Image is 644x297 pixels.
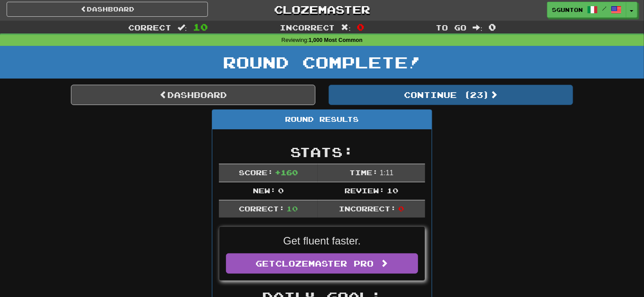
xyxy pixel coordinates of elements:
span: : [341,24,351,31]
span: : [473,24,483,31]
span: + 160 [275,168,298,177]
strong: 1,000 Most Common [309,37,363,43]
h2: Stats: [219,145,425,159]
a: sgunton / [547,2,626,18]
h1: Round Complete! [3,53,641,71]
span: Review: [344,186,385,195]
span: To go [436,23,467,32]
span: 10 [387,186,398,195]
span: sgunton [552,6,583,14]
span: Score: [239,168,273,177]
span: Incorrect: [339,204,396,213]
p: Get fluent faster. [226,233,418,248]
span: : [178,24,187,31]
a: GetClozemaster Pro [226,253,418,274]
div: Round Results [212,110,432,129]
span: 10 [193,22,208,32]
span: 0 [278,186,284,195]
a: Clozemaster [221,2,422,17]
span: Clozemaster Pro [276,259,374,268]
span: 0 [489,22,496,32]
span: 0 [357,22,364,32]
span: Correct [128,23,171,32]
button: Continue (23) [329,85,573,105]
span: Time: [349,168,378,177]
span: 10 [286,204,298,213]
a: Dashboard [7,2,208,17]
span: New: [253,186,276,195]
span: 1 : 11 [380,169,393,177]
span: / [602,5,607,11]
span: Correct: [239,204,285,213]
span: Incorrect [280,23,335,32]
span: 0 [398,204,404,213]
a: Dashboard [71,85,315,105]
